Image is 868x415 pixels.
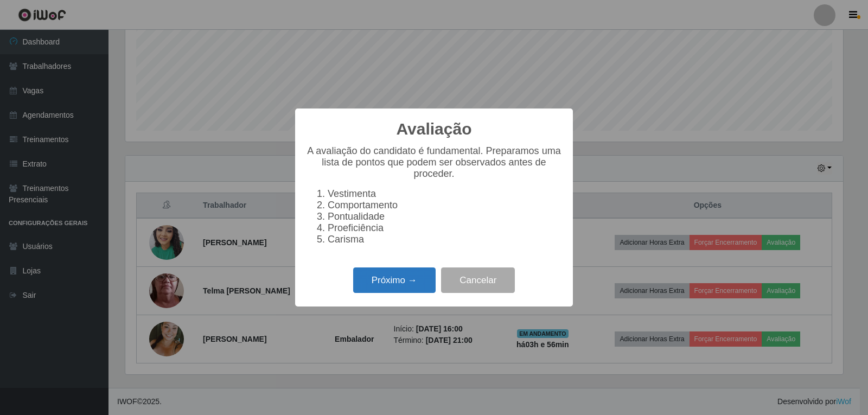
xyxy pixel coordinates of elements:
[328,211,562,222] li: Pontualidade
[328,200,562,211] li: Comportamento
[328,234,562,245] li: Carisma
[306,145,562,180] p: A avaliação do candidato é fundamental. Preparamos uma lista de pontos que podem ser observados a...
[328,222,562,234] li: Proeficiência
[441,267,515,293] button: Cancelar
[353,267,436,293] button: Próximo →
[397,119,472,139] h2: Avaliação
[328,188,562,200] li: Vestimenta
